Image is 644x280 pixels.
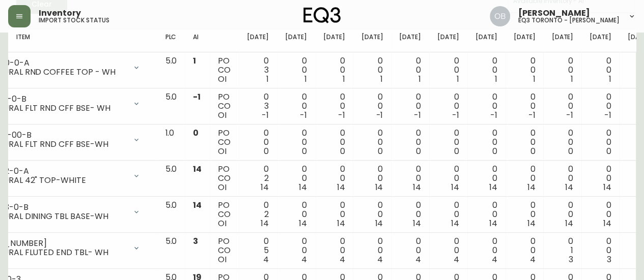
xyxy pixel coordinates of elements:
[361,92,383,120] div: 0 0
[533,73,535,85] span: 1
[590,201,611,228] div: 0 0
[514,237,536,264] div: 0 0
[285,237,307,264] div: 0 0
[247,56,269,84] div: 0 3
[239,30,277,52] th: [DATE]
[452,109,459,121] span: -1
[323,92,345,120] div: 0 0
[437,129,459,156] div: 0 0
[454,254,459,265] span: 4
[193,235,198,247] span: 3
[490,109,497,121] span: -1
[218,201,231,228] div: PO CO
[518,9,590,17] span: [PERSON_NAME]
[337,217,345,229] span: 14
[277,30,315,52] th: [DATE]
[285,201,307,228] div: 0 0
[603,217,611,229] span: 14
[302,145,307,157] span: 0
[609,73,611,85] span: 1
[218,129,231,156] div: PO CO
[261,181,269,193] span: 14
[247,237,269,264] div: 0 5
[551,129,573,156] div: 0 0
[492,254,497,265] span: 4
[193,55,196,67] span: 1
[157,125,185,161] td: 1.0
[299,217,307,229] span: 14
[247,92,269,120] div: 0 3
[301,254,307,265] span: 4
[437,201,459,228] div: 0 0
[361,237,383,264] div: 0 0
[193,127,199,139] span: 0
[323,165,345,192] div: 0 0
[399,201,421,228] div: 0 0
[378,145,383,157] span: 0
[361,165,383,192] div: 0 0
[475,56,497,84] div: 0 0
[247,165,269,192] div: 0 2
[263,254,269,265] span: 4
[454,145,459,157] span: 0
[437,56,459,84] div: 0 0
[361,201,383,228] div: 0 0
[323,129,345,156] div: 0 0
[218,73,227,85] span: OI
[437,237,459,264] div: 0 0
[262,109,269,121] span: -1
[551,237,573,264] div: 0 1
[451,217,459,229] span: 14
[413,217,421,229] span: 14
[418,73,421,85] span: 1
[429,30,467,52] th: [DATE]
[193,163,202,175] span: 14
[581,30,620,52] th: [DATE]
[353,30,391,52] th: [DATE]
[530,145,535,157] span: 0
[506,30,544,52] th: [DATE]
[218,237,231,264] div: PO CO
[467,30,506,52] th: [DATE]
[39,17,109,23] h5: import stock status
[566,109,573,121] span: -1
[266,73,269,85] span: 1
[300,109,307,121] span: -1
[337,181,345,193] span: 14
[551,56,573,84] div: 0 0
[475,237,497,264] div: 0 0
[285,92,307,120] div: 0 0
[264,145,269,157] span: 0
[380,73,383,85] span: 1
[489,181,497,193] span: 14
[285,129,307,156] div: 0 0
[414,109,421,121] span: -1
[606,145,611,157] span: 0
[218,181,227,193] span: OI
[551,165,573,192] div: 0 0
[261,217,269,229] span: 14
[285,56,307,84] div: 0 0
[361,129,383,156] div: 0 0
[399,129,421,156] div: 0 0
[565,181,573,193] span: 14
[489,217,497,229] span: 14
[323,237,345,264] div: 0 0
[315,30,353,52] th: [DATE]
[527,181,535,193] span: 14
[399,92,421,120] div: 0 0
[391,30,429,52] th: [DATE]
[340,145,345,157] span: 0
[413,181,421,193] span: 14
[543,30,581,52] th: [DATE]
[528,109,535,121] span: -1
[340,254,345,265] span: 4
[551,201,573,228] div: 0 0
[475,165,497,192] div: 0 0
[565,217,573,229] span: 14
[218,145,227,157] span: OI
[218,165,231,192] div: PO CO
[399,56,421,84] div: 0 0
[157,233,185,269] td: 5.0
[571,73,573,85] span: 1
